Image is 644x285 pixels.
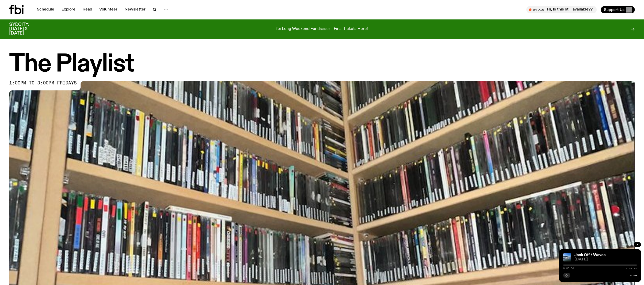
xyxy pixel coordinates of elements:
a: Read [80,6,95,13]
a: Newsletter [121,6,149,13]
a: Schedule [34,6,57,13]
button: Support Us [601,6,635,13]
span: Support Us [604,7,625,12]
a: Explore [58,6,79,13]
span: 1:00pm to 3:00pm fridays [9,81,77,85]
span: 0:00:00 [563,267,574,270]
span: [DATE] [574,258,637,261]
h3: SYDCITY: [DATE] & [DATE] [9,23,42,36]
a: Jack Off / Waves [574,253,606,257]
p: fbi Long Weekend Fundraiser - Final Tickets Here! [276,27,368,31]
span: -:--:-- [626,267,637,270]
h1: The Playlist [9,53,635,76]
a: Volunteer [96,6,120,13]
button: On AirHi, Is this still available?? [526,6,597,13]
